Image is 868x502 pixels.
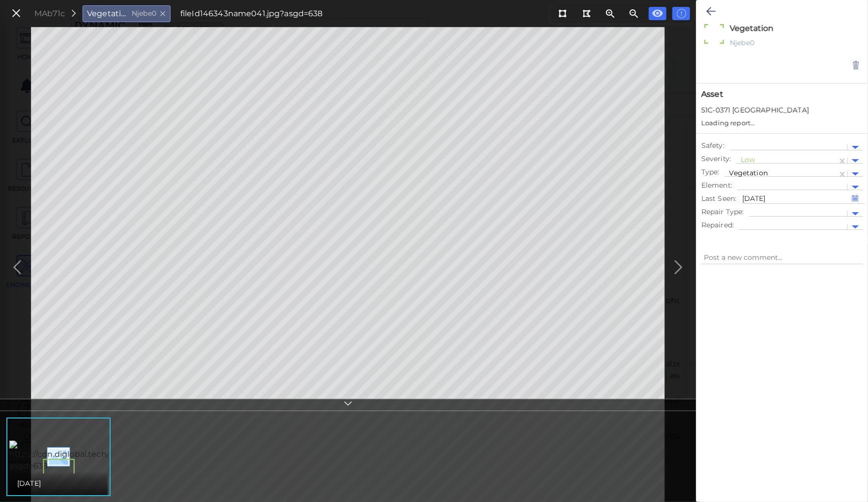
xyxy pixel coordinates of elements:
span: Severity : [701,154,731,164]
span: Safety : [701,140,724,151]
textarea: Vegetation [727,23,829,34]
span: Loading report... [701,119,755,127]
span: Low [741,155,755,164]
span: [DATE] [17,477,41,489]
img: https://cdn.diglobal.tech/width210/638/041.jpg?asgd=638 [9,441,198,472]
span: Njebe0 [132,8,156,19]
span: Vegetation [729,168,768,177]
span: Vegetation [87,8,129,20]
span: Repair Type : [701,207,744,217]
div: MAb71c [34,8,65,20]
span: Asset [701,88,863,100]
span: Element : [701,180,732,191]
span: Last Seen : [701,194,737,204]
iframe: Chat [826,458,861,495]
div: fileId 146343 name 041.jpg?asgd=638 [180,8,323,20]
span: Repaired : [701,220,734,230]
span: Type : [701,167,720,177]
div: Njebe0 [727,38,829,50]
span: 51C-0371 Jalama Creek [701,105,809,115]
